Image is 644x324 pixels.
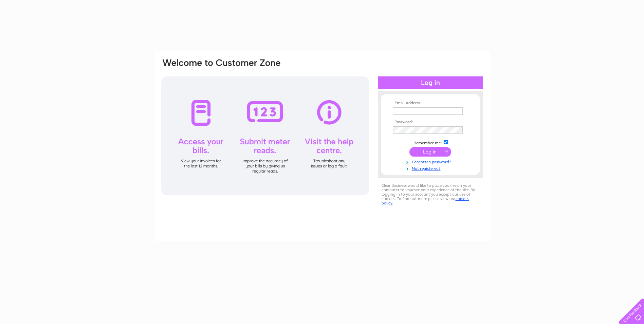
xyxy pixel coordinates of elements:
[391,101,470,106] th: Email Address:
[382,196,469,205] a: cookies policy
[391,139,470,146] td: Remember me?
[378,180,483,209] div: Clear Business would like to place cookies on your computer to improve your experience of the sit...
[393,165,470,171] a: Not registered?
[393,158,470,165] a: Forgotten password?
[409,147,451,157] input: Submit
[391,120,470,125] th: Password:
